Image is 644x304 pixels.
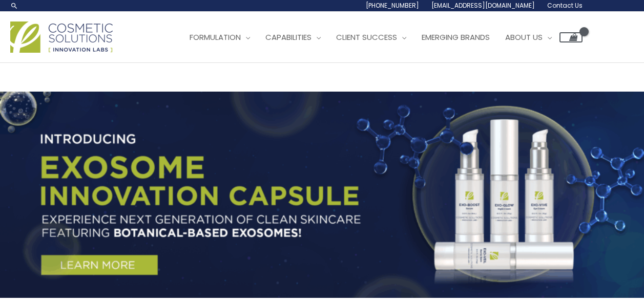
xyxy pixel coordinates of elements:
[422,32,490,42] span: Emerging Brands
[265,32,311,42] span: Capabilities
[182,22,258,53] a: Formulation
[336,32,397,42] span: Client Success
[547,1,583,10] span: Contact Us
[559,32,583,42] a: View Shopping Cart, empty
[497,22,559,53] a: About Us
[190,32,241,42] span: Formulation
[414,22,497,53] a: Emerging Brands
[10,21,113,53] img: Cosmetic Solutions Logo
[328,22,414,53] a: Client Success
[258,22,328,53] a: Capabilities
[431,1,535,10] span: [EMAIL_ADDRESS][DOMAIN_NAME]
[366,1,419,10] span: [PHONE_NUMBER]
[505,32,543,42] span: About Us
[10,2,18,10] a: Search icon link
[174,22,583,53] nav: Site Navigation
